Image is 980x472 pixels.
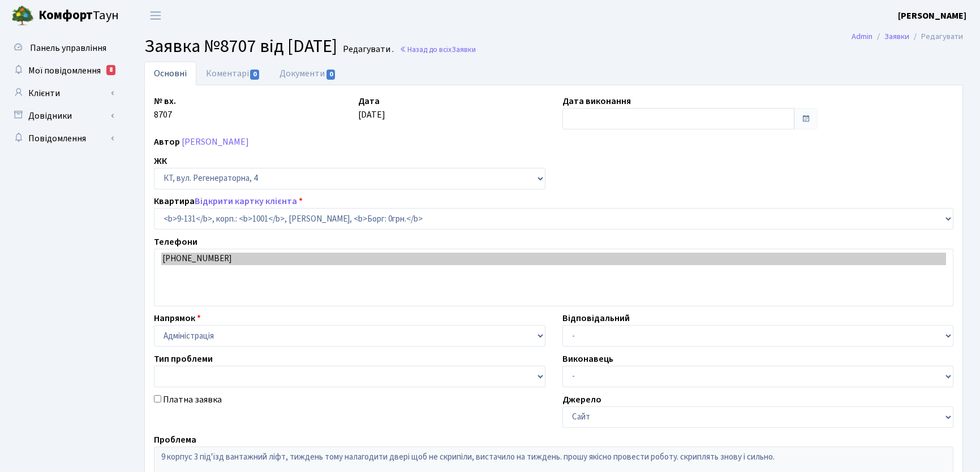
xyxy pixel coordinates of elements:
nav: breadcrumb [835,25,980,49]
option: [PHONE_NUMBER] [161,253,946,265]
a: Відкрити картку клієнта [195,195,297,207]
b: Комфорт [38,6,93,24]
span: Таун [38,6,119,25]
button: Переключити навігацію [141,6,170,25]
li: Редагувати [909,31,963,43]
label: ЖК [154,154,167,168]
label: Платна заявка [163,393,222,406]
small: Редагувати . [341,44,394,55]
a: Назад до всіхЗаявки [399,44,476,55]
label: Телефони [154,235,197,249]
span: Мої повідомлення [28,64,101,77]
label: Напрямок [154,311,201,325]
div: 8 [106,65,115,75]
label: Квартира [154,194,303,208]
a: Повідомлення [6,127,119,150]
b: [PERSON_NAME] [898,10,966,22]
a: Мої повідомлення8 [6,59,119,82]
a: Клієнти [6,82,119,105]
span: Заявка №8707 від [DATE] [144,33,337,59]
a: Документи [270,62,346,85]
label: Тип проблеми [154,352,213,366]
label: № вх. [154,94,176,108]
span: 0 [326,70,336,80]
a: Панель управління [6,37,119,59]
img: logo.png [11,5,34,27]
a: Admin [852,31,872,42]
div: 8707 [145,94,350,129]
select: ) [154,208,953,229]
span: Панель управління [30,42,106,54]
a: Основні [144,62,196,85]
label: Відповідальний [562,311,630,325]
a: Коментарі [196,62,270,85]
a: [PERSON_NAME] [182,136,249,148]
label: Джерело [562,393,601,406]
label: Виконавець [562,352,613,366]
label: Дата виконання [562,94,631,108]
a: Заявки [884,31,909,42]
a: Довідники [6,105,119,127]
label: Дата [358,94,380,108]
span: 0 [250,70,259,80]
label: Автор [154,135,180,149]
div: [DATE] [350,94,554,129]
a: [PERSON_NAME] [898,9,966,23]
span: Заявки [452,44,476,55]
label: Проблема [154,433,196,447]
